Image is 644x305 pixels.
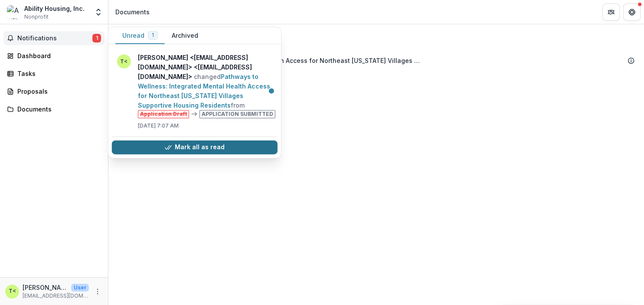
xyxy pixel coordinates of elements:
[3,49,105,63] a: Dashboard
[623,3,641,21] button: Get Help
[92,286,103,297] button: More
[152,32,154,38] span: 1
[17,35,92,42] span: Notifications
[92,3,105,21] button: Open entity switcher
[23,283,68,292] p: [PERSON_NAME] <[EMAIL_ADDRESS][DOMAIN_NAME]> <[EMAIL_ADDRESS][DOMAIN_NAME]>
[3,84,105,98] a: Proposals
[138,73,270,109] a: Pathways to Wellness: Integrated Mental Health Access for Northeast [US_STATE] Villages Supportiv...
[3,31,105,45] button: Notifications1
[112,140,278,154] button: Mark all as read
[112,6,153,18] nav: breadcrumb
[602,3,620,21] button: Partners
[92,34,101,43] span: 1
[7,5,21,19] img: Ability Housing, Inc.
[17,105,98,114] div: Documents
[165,27,205,44] button: Archived
[17,51,98,60] div: Dashboard
[3,102,105,116] a: Documents
[115,7,150,16] div: Documents
[17,69,98,78] div: Tasks
[23,292,89,300] p: [EMAIL_ADDRESS][DOMAIN_NAME]
[24,4,85,13] div: Ability Housing, Inc.
[71,284,89,292] p: User
[114,52,638,69] div: Pathways to Wellness: Integrated Mental Health Access for Northeast [US_STATE] Villages Supportiv...
[138,53,279,118] p: changed from
[3,66,105,81] a: Tasks
[115,27,165,44] button: Unread
[24,13,49,21] span: Nonprofit
[17,87,98,96] div: Proposals
[138,121,279,129] p: [DATE] 7:07 AM
[9,289,16,294] div: Tanya Adams <tadams@abilityhousing.org> <tadams@abilityhousing.org>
